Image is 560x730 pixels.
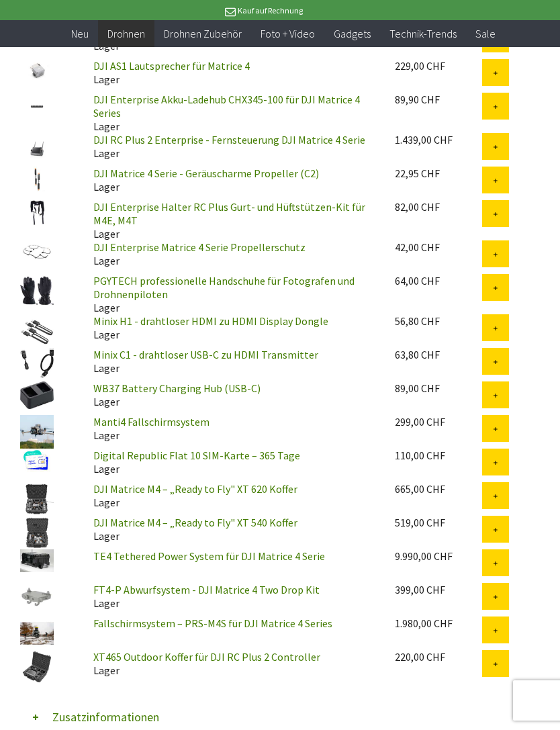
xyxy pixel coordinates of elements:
[20,314,54,348] img: Minix H1 - drahtloser HDMI zu HDMI Display Dongle
[93,617,332,630] a: Fallschirmsystem – PRS-M4S für DJI Matrice 4 Series
[20,133,54,167] img: DJI RC Plus 2 Enterprise - Fernsteuerung DJI Matrice 4 Serie
[83,314,384,341] div: Lager
[83,240,384,267] div: Lager
[20,650,54,684] img: XT465 Outdoor Koffer für DJI RC Plus 2 Controller
[395,167,482,180] div: 22,95 CHF
[93,93,360,120] a: DJI Enterprise Akku-Ladehub CHX345-100 für DJI Matrice 4 Series
[20,167,54,192] img: DJI Matrice 4 Serie - Geräuscharme Propeller (C2)
[395,240,482,254] div: 42,00 CHF
[83,415,384,442] div: Lager
[83,449,384,475] div: Lager
[164,27,242,40] span: Drohnen Zubehör
[395,59,482,73] div: 229,00 CHF
[20,93,54,117] img: DJI Enterprise Akku-Ladehub CHX345-100 für DJI Matrice 4 Series
[20,240,54,262] img: DJI Enterprise Matrice 4 Serie Propellerschutz
[395,381,482,395] div: 89,00 CHF
[395,133,482,146] div: 1.439,00 CHF
[93,240,306,254] a: DJI Enterprise Matrice 4 Serie Propellerschutz
[466,20,505,48] a: Sale
[83,133,384,160] div: Lager
[395,482,482,496] div: 665,00 CHF
[98,20,154,48] a: Drohnen
[93,549,325,563] a: TE4 Tethered Power System für DJI Matrice 4 Serie
[395,314,482,328] div: 56,80 CHF
[20,482,54,516] img: DJI Matrice M4 – „Ready to Fly
[20,549,54,572] img: TE4 Tethered Power System für DJI Matrice 4 Serie
[83,200,384,240] div: Lager
[395,650,482,664] div: 220,00 CHF
[83,167,384,193] div: Lager
[475,27,496,40] span: Sale
[20,617,54,650] img: Fallschirmsystem – PRS-M4S für DJI Matrice 4 Series
[93,133,365,146] a: DJI RC Plus 2 Enterprise - Fernsteuerung DJI Matrice 4 Serie
[395,274,482,287] div: 64,00 CHF
[20,274,54,308] img: PGYTECH professionelle Handschuhe für Fotografen und Drohnenpiloten
[93,415,209,428] a: Manti4 Fallschirmsystem
[395,415,482,428] div: 299,00 CHF
[93,482,297,496] a: DJI Matrice M4 – „Ready to Fly" XT 620 Koffer
[93,59,250,73] a: DJI AS1 Lautsprecher für Matrice 4
[395,516,482,529] div: 519,00 CHF
[395,348,482,361] div: 63,80 CHF
[251,20,324,48] a: Foto + Video
[83,348,384,375] div: Lager
[20,583,54,617] img: FT4-P Abwurfsystem - DJI Matrice 4 Two Drop Kit
[395,200,482,214] div: 82,00 CHF
[83,93,384,133] div: Lager
[83,381,384,408] div: Lager
[395,93,482,106] div: 89,90 CHF
[93,167,319,180] a: DJI Matrice 4 Serie - Geräuscharme Propeller (C2)
[20,415,54,449] img: Manti4 Fallschirmsystem
[261,27,315,40] span: Foto + Video
[93,348,318,361] a: Minix C1 - drahtloser USB-C zu HDMI Transmitter
[20,381,54,409] img: WB37 Battery Charging Hub (USB-C)
[93,274,355,301] a: PGYTECH professionelle Handschuhe für Fotografen und Drohnenpiloten
[107,27,145,40] span: Drohnen
[83,583,384,610] div: Lager
[154,20,251,48] a: Drohnen Zubehör
[93,650,320,664] a: XT465 Outdoor Koffer für DJI RC Plus 2 Controller
[93,314,328,328] a: Minix H1 - drahtloser HDMI zu HDMI Display Dongle
[20,59,54,81] img: DJI AS1 Lautsprecher für Matrice 4
[20,449,54,472] img: Digital Republic Flat 10 SIM-Karte – 365 Tage
[71,27,89,40] span: Neu
[83,650,384,677] div: Lager
[395,617,482,630] div: 1.980,00 CHF
[93,449,300,462] a: Digital Republic Flat 10 SIM-Karte – 365 Tage
[395,583,482,596] div: 399,00 CHF
[389,27,457,40] span: Technik-Trends
[380,20,466,48] a: Technik-Trends
[324,20,380,48] a: Gadgets
[395,449,482,462] div: 110,00 CHF
[20,200,54,226] img: DJI Enterprise Halter RC Plus Gurt- und Hüftstützen-Kit für M4E, M4T
[93,200,365,227] a: DJI Enterprise Halter RC Plus Gurt- und Hüftstützen-Kit für M4E, M4T
[62,20,98,48] a: Neu
[83,274,384,314] div: Lager
[20,516,54,549] img: DJI Matrice M4 – „Ready to Fly
[93,381,261,395] a: WB37 Battery Charging Hub (USB-C)
[93,583,320,596] a: FT4-P Abwurfsystem - DJI Matrice 4 Two Drop Kit
[93,516,297,529] a: DJI Matrice M4 – „Ready to Fly" XT 540 Koffer
[20,348,54,377] img: Minix C1 - drahtloser USB-C zu HDMI Transmitter
[395,549,482,563] div: 9.990,00 CHF
[83,516,384,543] div: Lager
[83,59,384,86] div: Lager
[83,482,384,509] div: Lager
[334,27,371,40] span: Gadgets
